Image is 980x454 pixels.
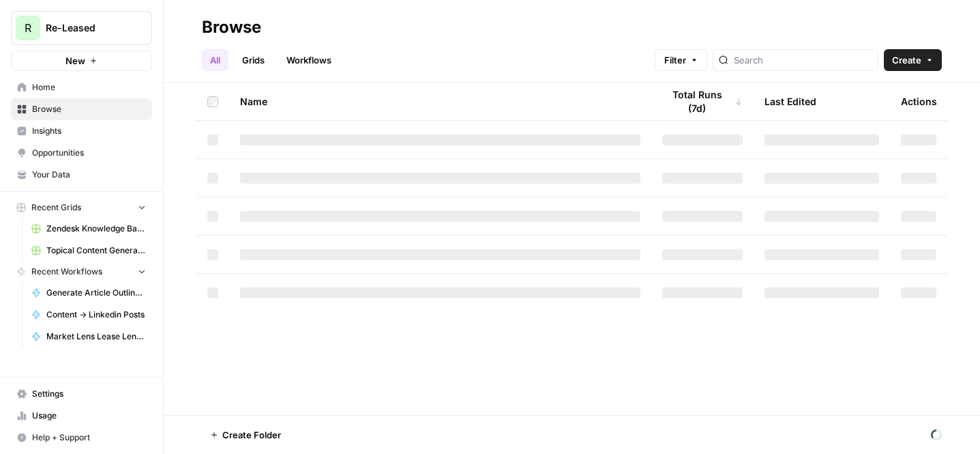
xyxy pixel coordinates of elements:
[11,405,152,427] a: Usage
[31,201,81,214] span: Recent Grids
[884,49,942,71] button: Create
[65,54,85,68] span: New
[11,76,152,98] a: Home
[11,98,152,120] a: Browse
[25,304,152,326] a: Content -> Linkedin Posts
[11,261,152,282] button: Recent Workflows
[46,21,128,35] span: Re-Leased
[32,388,146,400] span: Settings
[892,53,921,67] span: Create
[46,287,146,299] span: Generate Article Outline + Deep Research
[11,427,152,449] button: Help + Support
[46,330,146,343] span: Market Lens Lease Lengths Workflow
[202,16,261,38] div: Browse
[240,83,640,120] div: Name
[32,103,146,115] span: Browse
[25,240,152,261] a: Topical Content Generation Grid
[202,424,289,446] button: Create Folder
[234,49,273,71] a: Grids
[11,197,152,218] button: Recent Grids
[11,120,152,142] a: Insights
[222,428,281,442] span: Create Folder
[32,169,146,181] span: Your Data
[11,164,152,186] a: Your Data
[46,309,146,321] span: Content -> Linkedin Posts
[32,431,146,444] span: Help + Support
[31,266,102,278] span: Recent Workflows
[278,49,340,71] a: Workflows
[46,244,146,257] span: Topical Content Generation Grid
[662,83,743,120] div: Total Runs (7d)
[764,83,816,120] div: Last Edited
[32,81,146,94] span: Home
[734,53,872,67] input: Search
[11,11,152,45] button: Workspace: Re-Leased
[46,223,146,235] span: Zendesk Knowledge Base Update
[655,49,707,71] button: Filter
[32,125,146,137] span: Insights
[202,49,228,71] a: All
[25,282,152,304] a: Generate Article Outline + Deep Research
[11,383,152,405] a: Settings
[25,326,152,347] a: Market Lens Lease Lengths Workflow
[32,147,146,159] span: Opportunities
[25,218,152,240] a: Zendesk Knowledge Base Update
[11,142,152,164] a: Opportunities
[664,53,686,67] span: Filter
[32,410,146,422] span: Usage
[25,20,31,36] span: R
[11,51,152,71] button: New
[901,83,937,120] div: Actions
